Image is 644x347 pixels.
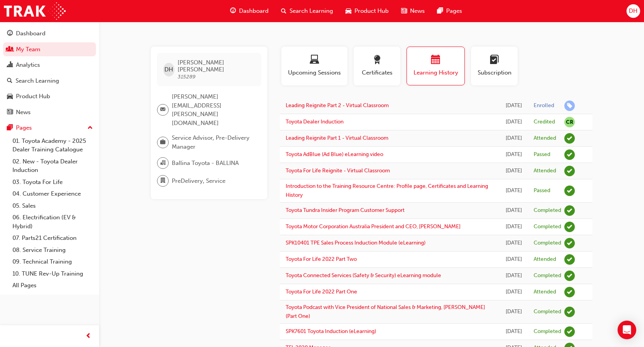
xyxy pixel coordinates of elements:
a: 02. New - Toyota Dealer Induction [9,156,96,176]
span: learningRecordVerb_COMPLETE-icon [564,205,575,216]
a: All Pages [9,279,96,291]
div: Thu Jul 03 2025 13:46:22 GMT+1000 (Australian Eastern Standard Time) [506,101,522,110]
a: 10. TUNE Rev-Up Training [9,268,96,280]
a: search-iconSearch Learning [275,3,339,19]
span: [PERSON_NAME][EMAIL_ADDRESS][PERSON_NAME][DOMAIN_NAME] [172,92,255,127]
div: Search Learning [16,76,59,85]
a: guage-iconDashboard [224,3,275,19]
div: Dashboard [16,29,45,38]
span: guage-icon [230,6,236,16]
div: Completed [534,207,561,214]
span: organisation-icon [160,158,166,168]
div: Tue Oct 11 2022 01:00:00 GMT+1100 (Australian Eastern Daylight Time) [506,255,522,264]
span: Ballina Toyota - BALLINA [172,159,239,168]
a: My Team [3,42,96,57]
span: Service Advisor, Pre-Delivery Manager [172,134,255,151]
span: Learning History [413,68,459,77]
span: Pages [446,7,462,16]
span: Product Hub [354,7,389,16]
a: Toyota AdBlue (Ad Blue) eLearning video [286,151,383,158]
div: Tue Jun 09 2020 15:37:48 GMT+1000 (Australian Eastern Standard Time) [506,327,522,336]
span: search-icon [281,6,286,16]
span: PreDelivery, Service [172,177,225,186]
button: DashboardMy TeamAnalyticsSearch LearningProduct HubNews [3,25,96,121]
span: email-icon [160,105,166,115]
div: Tue Mar 25 2025 23:00:00 GMT+1100 (Australian Eastern Daylight Time) [506,118,522,127]
div: News [16,108,31,117]
div: Passed [534,151,550,158]
a: 07. Parts21 Certification [9,232,96,244]
span: learningRecordVerb_ATTEND-icon [564,287,575,297]
span: learningRecordVerb_ATTEND-icon [564,133,575,144]
span: 315289 [178,73,195,80]
span: news-icon [401,6,407,16]
div: Completed [534,223,561,231]
span: learningRecordVerb_COMPLETE-icon [564,271,575,281]
button: Pages [3,121,96,135]
a: news-iconNews [395,3,431,19]
div: Credited [534,118,555,126]
span: calendar-icon [431,55,440,66]
a: Toyota Motor Corporation Australia President and CEO, [PERSON_NAME] [286,223,461,230]
span: null-icon [564,117,575,127]
span: learningRecordVerb_COMPLETE-icon [564,238,575,248]
div: Enrolled [534,102,554,109]
button: Certificates [354,47,400,85]
a: Leading Reignite Part 2 - Virtual Classroom [286,102,389,109]
img: Trak [4,2,66,20]
a: Toyota Podcast with Vice President of National Sales & Marketing, [PERSON_NAME] (Part One) [286,304,485,319]
div: Wed Dec 06 2023 11:55:37 GMT+1100 (Australian Eastern Daylight Time) [506,186,522,195]
span: learningRecordVerb_ATTEND-icon [564,254,575,265]
span: [PERSON_NAME] [PERSON_NAME] [178,59,255,73]
a: 01. Toyota Academy - 2025 Dealer Training Catalogue [9,135,96,156]
div: Pages [16,123,32,132]
a: 04. Customer Experience [9,188,96,200]
span: learningRecordVerb_ENROLL-icon [564,101,575,111]
a: Toyota For Life Reignite - Virtual Classroom [286,167,390,174]
span: department-icon [160,176,166,186]
div: Completed [534,239,561,247]
a: Leading Reignite Part 1 - Virtual Classroom [286,135,388,141]
span: pages-icon [437,6,443,16]
span: Certificates [360,68,394,77]
span: prev-icon [86,331,91,341]
span: news-icon [7,109,13,116]
a: Toyota Connected Services (Safety & Security) eLearning module [286,272,441,279]
a: 05. Sales [9,200,96,212]
span: DH [164,65,173,74]
a: 03. Toyota For Life [9,176,96,188]
span: learningRecordVerb_COMPLETE-icon [564,326,575,337]
span: DH [629,7,637,16]
div: Tue Mar 25 2025 10:30:00 GMT+1100 (Australian Eastern Daylight Time) [506,134,522,143]
a: SPK7601 Toyota Induction (eLearning) [286,328,376,335]
span: learningRecordVerb_ATTEND-icon [564,166,575,176]
div: Fri Sep 23 2022 00:00:00 GMT+1000 (Australian Eastern Standard Time) [506,271,522,280]
div: Wed Jul 29 2020 00:00:00 GMT+1000 (Australian Eastern Standard Time) [506,307,522,316]
span: learningRecordVerb_COMPLETE-icon [564,307,575,317]
div: Thu Nov 09 2023 01:00:00 GMT+1100 (Australian Eastern Daylight Time) [506,206,522,215]
div: Open Intercom Messenger [618,321,636,339]
a: 06. Electrification (EV & Hybrid) [9,212,96,232]
div: Tue Aug 01 2023 00:00:00 GMT+1000 (Australian Eastern Standard Time) [506,222,522,231]
span: Upcoming Sessions [287,68,342,77]
span: chart-icon [7,62,13,69]
a: 09. Technical Training [9,256,96,268]
span: News [410,7,425,16]
span: learningRecordVerb_PASS-icon [564,186,575,196]
span: learningRecordVerb_COMPLETE-icon [564,222,575,232]
a: Toyota For Life 2022 Part Two [286,256,357,262]
span: laptop-icon [310,55,319,66]
div: Attended [534,256,556,263]
button: Subscription [471,47,518,85]
span: award-icon [372,55,382,66]
div: Analytics [16,61,40,69]
span: car-icon [7,93,13,100]
span: up-icon [87,123,93,133]
div: Thu Oct 03 2024 13:00:00 GMT+1000 (Australian Eastern Standard Time) [506,167,522,175]
div: Tue Aug 01 2023 00:00:00 GMT+1000 (Australian Eastern Standard Time) [506,239,522,248]
a: Dashboard [3,26,96,41]
div: Product Hub [16,92,50,101]
span: car-icon [346,6,351,16]
span: guage-icon [7,30,13,37]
